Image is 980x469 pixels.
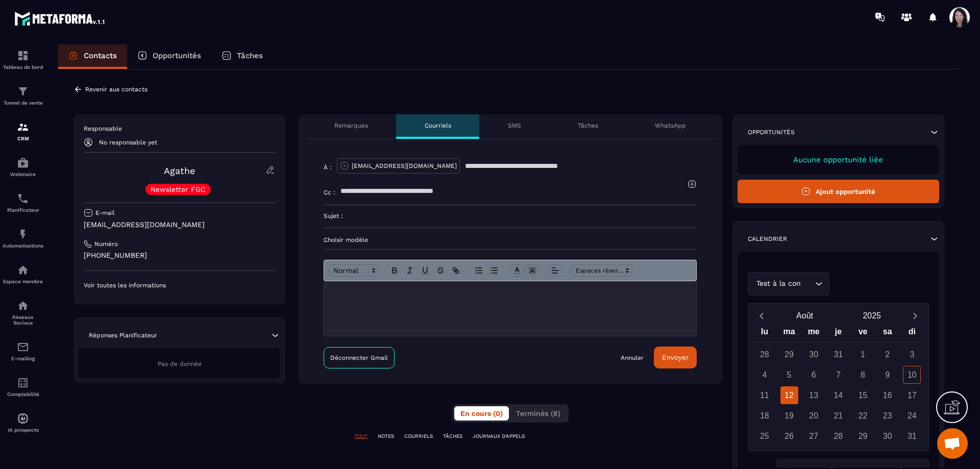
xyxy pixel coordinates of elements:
p: E-mail [95,209,115,217]
div: Calendar days [752,345,924,445]
p: Aucune opportunité liée [748,155,929,164]
div: 4 [755,366,773,384]
img: formation [17,121,29,133]
p: Calendrier [748,235,787,243]
div: 5 [780,366,798,384]
div: ma [777,325,801,342]
span: En cours (0) [460,409,503,417]
div: 22 [854,407,872,425]
p: Webinaire [3,171,43,177]
p: Sujet : [324,212,343,220]
a: formationformationTableau de bord [3,42,43,78]
div: 18 [755,407,773,425]
div: 30 [805,345,823,363]
div: 25 [755,427,773,445]
p: SMS [508,121,521,130]
div: 27 [805,427,823,445]
p: Planificateur [3,207,43,213]
p: E-mailing [3,356,43,361]
div: ve [850,325,875,342]
a: emailemailE-mailing [3,333,43,369]
a: Annuler [621,354,644,362]
p: [EMAIL_ADDRESS][DOMAIN_NAME] [352,162,457,170]
p: JOURNAUX D'APPELS [473,433,525,440]
button: Open years overlay [838,307,905,325]
div: 31 [903,427,921,445]
div: 2 [878,345,896,363]
p: Réponses Planificateur [89,331,157,339]
button: Open months overlay [771,307,839,325]
button: Ajout opportunité [738,180,939,203]
div: 21 [829,407,847,425]
div: Calendar wrapper [752,325,924,445]
p: WhatsApp [655,121,686,130]
img: automations [17,157,29,169]
p: Comptabilité [3,391,43,397]
div: Search for option [748,272,829,295]
div: 7 [829,366,847,384]
p: CRM [3,136,43,141]
img: automations [17,264,29,276]
img: social-network [17,300,29,312]
button: Terminés (8) [510,406,567,421]
button: Next month [905,309,924,323]
div: 3 [903,345,921,363]
span: Test à la con [754,278,803,289]
div: 16 [878,386,896,404]
p: Contacts [84,51,117,60]
p: Numéro [94,240,118,248]
p: Responsable [84,125,275,133]
div: lu [752,325,777,342]
img: accountant [17,377,29,389]
div: 14 [829,386,847,404]
a: schedulerschedulerPlanificateur [3,185,43,220]
a: automationsautomationsWebinaire [3,149,43,185]
div: 13 [805,386,823,404]
img: email [17,341,29,353]
div: 11 [755,386,773,404]
p: Choisir modèle [324,236,697,244]
a: Ouvrir le chat [937,428,968,459]
a: accountantaccountantComptabilité [3,369,43,405]
div: 1 [854,345,872,363]
div: di [900,325,924,342]
p: No responsable yet [99,139,157,146]
p: COURRIELS [404,433,433,440]
button: Previous month [752,309,771,323]
a: Opportunités [127,44,211,69]
p: Réseaux Sociaux [3,314,43,326]
div: 26 [780,427,798,445]
div: 12 [780,386,798,404]
div: 29 [780,345,798,363]
div: 6 [805,366,823,384]
img: automations [17,228,29,240]
div: sa [875,325,900,342]
a: formationformationTunnel de vente [3,78,43,113]
a: automationsautomationsAutomatisations [3,220,43,256]
div: 24 [903,407,921,425]
div: 23 [878,407,896,425]
p: Opportunités [748,128,795,136]
div: me [801,325,826,342]
a: Déconnecter Gmail [324,347,395,368]
p: TOUT [354,433,367,440]
p: [PHONE_NUMBER] [84,251,275,260]
div: 20 [805,407,823,425]
p: À : [324,163,332,171]
div: 9 [878,366,896,384]
p: NOTES [378,433,394,440]
p: Tableau de bord [3,64,43,70]
img: formation [17,50,29,62]
a: formationformationCRM [3,113,43,149]
p: Revenir aux contacts [85,86,148,93]
div: 28 [755,345,773,363]
div: 28 [829,427,847,445]
p: Remarques [334,121,368,130]
button: Envoyer [654,347,697,368]
p: TÂCHES [443,433,462,440]
div: 31 [829,345,847,363]
a: automationsautomationsEspace membre [3,256,43,292]
p: Cc : [324,188,335,196]
img: logo [14,9,106,28]
p: Tâches [578,121,598,130]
